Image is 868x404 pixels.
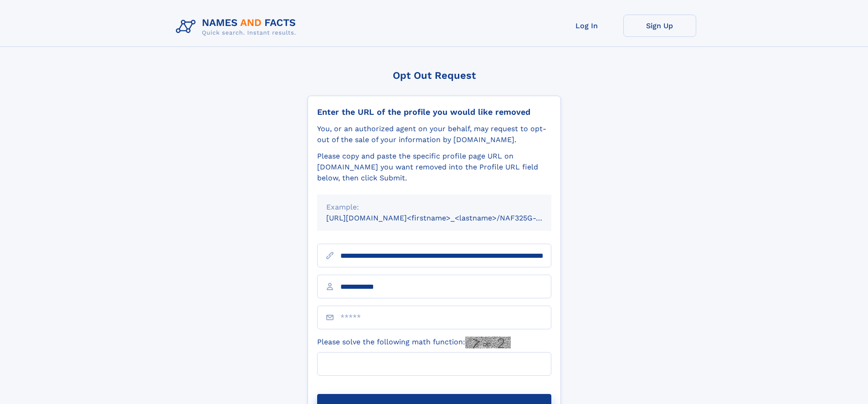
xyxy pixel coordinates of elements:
small: [URL][DOMAIN_NAME]<firstname>_<lastname>/NAF325G-xxxxxxxx [326,214,569,222]
div: Please copy and paste the specific profile page URL on [DOMAIN_NAME] you want removed into the Pr... [317,151,551,184]
div: You, or an authorized agent on your behalf, may request to opt-out of the sale of your informatio... [317,123,551,145]
label: Please solve the following math function: [317,337,511,348]
div: Example: [326,202,542,213]
a: Sign Up [623,15,696,37]
img: Logo Names and Facts [172,15,303,39]
div: Enter the URL of the profile you would like removed [317,107,551,117]
div: Opt Out Request [308,70,561,81]
a: Log In [550,15,623,37]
